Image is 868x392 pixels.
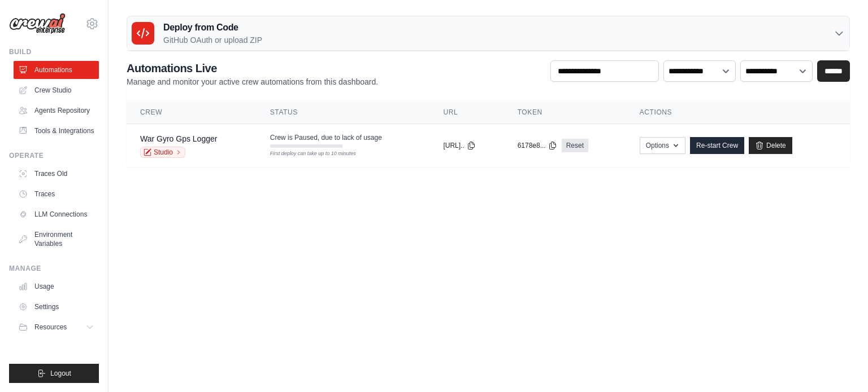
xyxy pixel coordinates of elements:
[9,13,66,34] img: Logo
[34,323,67,332] span: Resources
[140,134,217,143] a: War Gyro Gps Logger
[270,150,342,158] div: First deploy can take up to 10 minutes
[127,101,257,124] th: Crew
[749,137,792,154] a: Delete
[14,61,99,79] a: Automations
[14,102,99,120] a: Agents Repository
[504,101,626,124] th: Token
[9,264,99,273] div: Manage
[14,205,99,223] a: LLM Connections
[14,226,99,253] a: Environment Variables
[9,151,99,160] div: Operate
[14,122,99,140] a: Tools & Integrations
[14,318,99,336] button: Resources
[14,185,99,203] a: Traces
[9,364,99,383] button: Logout
[50,369,71,378] span: Logout
[9,47,99,56] div: Build
[127,76,378,87] p: Manage and monitor your active crew automations from this dashboard.
[429,101,504,124] th: URL
[140,147,185,158] a: Studio
[690,137,744,154] a: Re-start Crew
[562,139,588,152] a: Reset
[640,137,685,154] button: Options
[257,101,430,124] th: Status
[14,278,99,296] a: Usage
[518,141,557,150] button: 6178e8...
[163,34,262,46] p: GitHub OAuth or upload ZIP
[163,21,262,34] h3: Deploy from Code
[270,133,382,142] span: Crew is Paused, due to lack of usage
[14,165,99,183] a: Traces Old
[626,101,850,124] th: Actions
[14,81,99,99] a: Crew Studio
[14,298,99,316] a: Settings
[127,60,378,76] h2: Automations Live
